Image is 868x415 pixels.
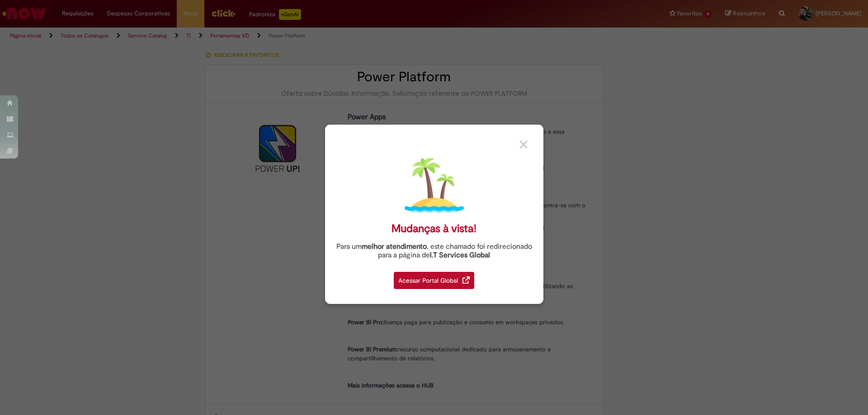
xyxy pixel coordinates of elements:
[462,276,470,284] img: redirect_link.png
[392,222,476,235] div: Mudanças à vista!
[394,267,474,289] a: Acessar Portal Global
[519,140,528,149] img: close_button_grey.png
[362,242,427,251] strong: melhor atendimento
[332,242,537,260] div: Para um , este chamado foi redirecionado para a página de
[430,246,490,260] a: I.T Services Global
[405,156,464,215] img: island.png
[394,272,474,289] div: Acessar Portal Global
